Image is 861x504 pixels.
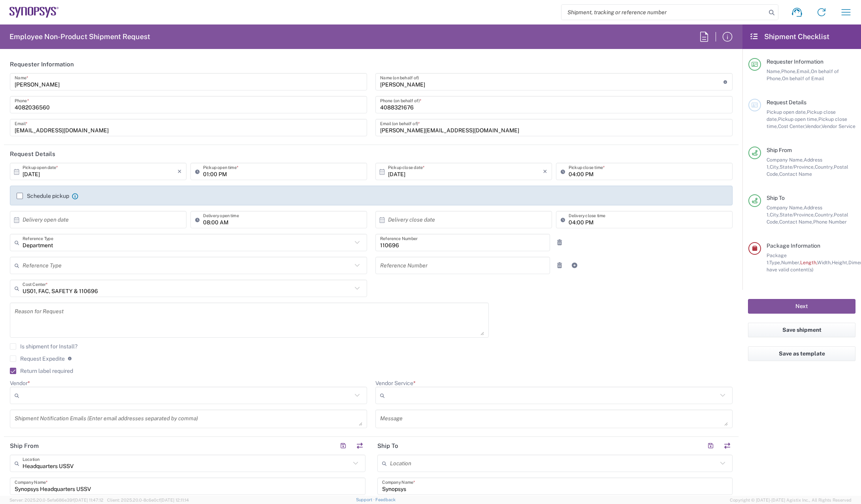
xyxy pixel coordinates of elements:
span: Name, [767,68,781,74]
label: Is shipment for Install? [10,343,77,350]
span: Phone Number [813,219,847,225]
i: × [177,165,182,178]
span: Type, [769,260,781,265]
span: Width, [817,260,832,265]
span: Country, [815,212,834,218]
span: Request Details [767,99,806,105]
label: Vendor Service [375,380,416,387]
span: Vendor Service [821,123,855,129]
span: On behalf of Email [782,75,824,81]
span: Company Name, [767,157,804,163]
span: [DATE] 12:11:14 [160,498,189,502]
a: Remove Reference [554,260,565,271]
span: Package 1: [767,252,787,265]
span: [DATE] 11:47:12 [74,498,104,502]
span: Contact Name, [779,219,813,225]
i: × [543,165,547,178]
span: Phone, [781,68,797,74]
span: Company Name, [767,205,804,211]
span: Email, [797,68,811,74]
button: Next [748,299,855,314]
label: Return label required [10,368,73,374]
input: Shipment, tracking or reference number [561,5,766,20]
h2: Ship From [10,442,39,450]
a: Add Reference [569,260,580,271]
a: Remove Reference [554,237,565,248]
button: Save shipment [748,323,855,337]
span: State/Province, [780,164,815,170]
h2: Employee Non-Product Shipment Request [9,32,150,41]
h2: Request Details [10,150,55,158]
span: Height, [832,260,848,265]
label: Schedule pickup [17,193,69,199]
span: City, [770,212,780,218]
h2: Shipment Checklist [750,32,829,41]
span: Requester Information [767,58,823,65]
span: Country, [815,164,834,170]
span: Contact Name [779,171,812,177]
span: Number, [781,260,800,265]
span: City, [770,164,780,170]
span: State/Province, [780,212,815,218]
span: Server: 2025.20.0-5efa686e39f [9,498,104,502]
span: Cost Center, [778,123,805,129]
span: Client: 2025.20.0-8c6e0cf [107,498,189,502]
span: Ship To [767,195,785,201]
span: Pickup open date, [767,109,807,115]
span: Length, [800,260,817,265]
h2: Requester Information [10,60,74,68]
span: Vendor, [805,123,821,129]
a: Feedback [375,497,396,502]
span: Ship From [767,147,792,153]
a: Support [356,497,376,502]
label: Vendor [10,380,30,387]
button: Save as template [748,346,855,361]
label: Request Expedite [10,355,65,362]
span: Package Information [767,243,820,249]
span: Copyright © [DATE]-[DATE] Agistix Inc., All Rights Reserved [730,496,852,504]
span: Pickup open time, [778,116,818,122]
h2: Ship To [377,442,398,450]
